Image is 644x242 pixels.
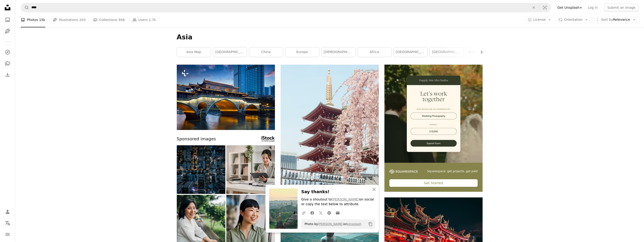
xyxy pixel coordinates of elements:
[466,47,500,57] a: [GEOGRAPHIC_DATA]
[389,179,478,187] div: Get Started
[177,136,216,142] span: Sponsored images
[3,230,12,239] button: Menu
[3,59,12,68] a: Collections
[285,47,319,57] a: europe
[539,3,551,12] button: Visual search
[3,207,12,217] a: Log in / Sign up
[21,3,551,12] form: Find visuals sitewide
[394,47,427,57] a: [GEOGRAPHIC_DATA]
[281,65,379,196] img: brown and gold pagoda near cherry blossom
[177,95,275,99] a: Famous landmark of Chengdu - Anshun bridge over Jin River illuminated at night, Chengdue, Sichuan...
[302,220,362,228] span: Photo by on
[53,12,86,27] a: Illustrations 203
[3,70,12,79] a: Download History
[3,47,12,57] a: Explore
[281,128,379,132] a: brown and gold pagoda near cherry blossom
[593,16,638,24] button: Sort byRelevance
[3,218,12,228] button: Language
[332,197,359,201] a: [PERSON_NAME]
[601,17,630,22] span: Relevance
[384,228,483,232] a: red and brown tower
[308,208,316,217] a: Share on Facebook
[529,3,539,12] button: Clear
[366,220,375,228] button: Copy to clipboard
[3,26,12,36] a: Illustrations
[427,169,478,173] span: Squarespace: get projects, get paid
[93,12,125,27] a: Collections 956
[177,145,225,194] img: Top View of Cityscape and Skyscrapers at Night
[226,145,275,194] img: Attractive young businesswoman sitting at desk with documents and using a digital tablet
[132,12,156,27] a: Users 1.7k
[325,208,333,217] a: Share on Pinterest
[477,47,483,57] button: scroll list to the right
[21,3,29,12] button: Search Unsplash
[601,18,613,21] span: Sort by
[384,65,483,192] a: Squarespace: get projects, get paidGet Started
[564,18,583,21] span: Orientation
[318,222,344,226] a: [PERSON_NAME]
[118,17,125,22] span: 956
[389,169,418,174] img: file-1747939142011-51e5cc87e3c9
[249,47,283,57] a: china
[316,208,325,217] a: Share on Twitter
[347,222,361,226] a: Unsplash
[525,16,554,24] button: License
[177,33,483,42] h1: Asia
[533,18,546,21] span: License
[555,4,585,11] a: Get Unsplash+
[3,15,12,25] a: Photos
[333,208,342,217] a: Share over email
[301,188,375,195] h3: Say thanks!
[321,47,355,57] a: [DEMOGRAPHIC_DATA]
[358,47,391,57] a: africa
[556,16,591,24] button: Orientation
[384,65,483,163] img: file-1747939393036-2c53a76c450aimage
[149,17,156,22] span: 1.7k
[430,47,463,57] a: [GEOGRAPHIC_DATA]
[177,65,275,130] img: Famous landmark of Chengdu - Anshun bridge over Jin River illuminated at night, Chengdue, Sichuan...
[177,47,211,57] a: asia map
[585,4,601,11] a: Log in
[213,47,247,57] a: [GEOGRAPHIC_DATA]
[79,17,86,22] span: 203
[301,197,375,207] p: Give a shoutout to on social or copy the text below to attribute.
[604,4,638,11] button: Submit an image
